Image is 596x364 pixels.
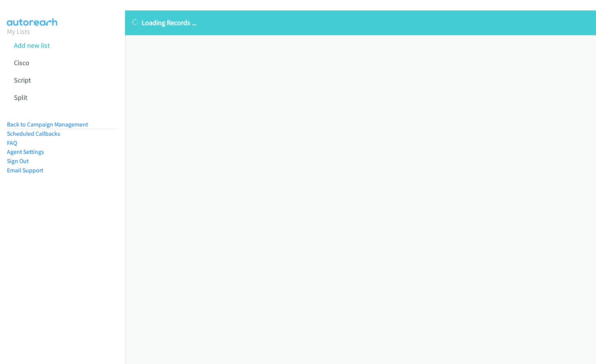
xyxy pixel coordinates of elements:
a: Scheduled Callbacks [7,130,60,137]
a: Agent Settings [7,148,44,155]
a: Script [14,76,31,84]
a: Split [14,93,27,102]
a: Add new list [14,41,50,50]
p: Loading Records ... [132,17,589,28]
a: Sign Out [7,157,29,165]
a: Email Support [7,167,43,174]
a: Cisco [14,58,29,67]
a: My Lists [7,27,30,36]
a: FAQ [7,139,17,147]
a: Back to Campaign Management [7,121,88,128]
